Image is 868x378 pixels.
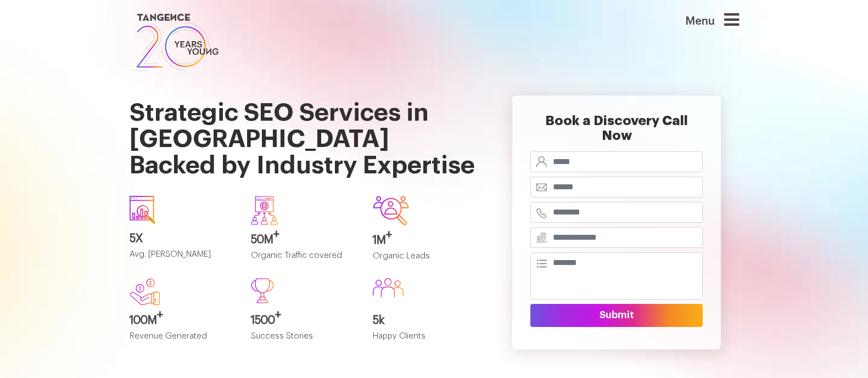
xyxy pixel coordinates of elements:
button: Submit [530,304,703,327]
img: Path%20473.svg [251,278,274,303]
h3: 100M [130,314,235,326]
sup: + [273,229,279,240]
img: Group-642.svg [373,196,409,225]
h3: 5X [130,233,235,245]
p: Happy Clients [373,332,478,350]
p: Success Stories [251,332,356,350]
h3: 50M [251,234,356,246]
img: new.svg [130,278,160,306]
h3: 1500 [251,314,356,326]
p: Revenue Generated [130,332,235,350]
p: Organic Leads [373,252,478,270]
h3: 1M [373,234,478,246]
h3: 5k [373,314,478,326]
sup: + [275,309,281,320]
img: icon1.svg [130,196,156,224]
sup: + [157,309,163,320]
img: logo SVG [130,11,220,74]
img: Group%20586.svg [373,278,404,297]
h1: Strategic SEO Services in [GEOGRAPHIC_DATA] Backed by Industry Expertise [130,74,478,187]
p: Avg. [PERSON_NAME] [130,250,235,268]
img: Group-640.svg [251,196,278,224]
h2: Book a Discovery Call Now [530,114,703,151]
p: Organic Traffic covered [251,251,356,269]
sup: + [386,229,392,240]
